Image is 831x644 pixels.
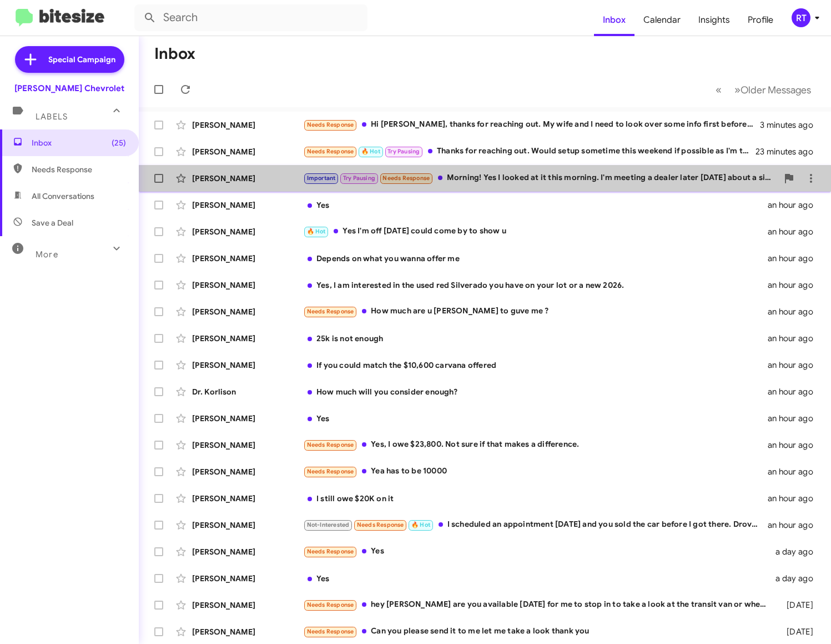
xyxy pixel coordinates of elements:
div: an hour ago [768,520,822,531]
div: 3 minutes ago [760,119,822,131]
nav: Page navigation example [709,78,818,101]
div: an hour ago [768,253,822,264]
span: Inbox [32,137,126,148]
h1: Inbox [154,45,195,63]
span: Needs Response [357,521,404,528]
div: 23 minutes ago [756,146,822,157]
div: [PERSON_NAME] [192,119,303,131]
div: [PERSON_NAME] [192,146,303,157]
div: an hour ago [768,226,822,237]
span: 🔥 Hot [361,148,380,155]
div: Yes [303,573,773,584]
div: How much will you consider enough? [303,386,768,397]
div: I still owe $20K on it [303,493,768,504]
div: If you could match the $10,600 carvana offered [303,360,768,371]
span: Needs Response [32,164,126,175]
span: « [716,83,722,97]
div: an hour ago [768,306,822,317]
a: Special Campaign [15,46,124,73]
span: 🔥 Hot [307,228,326,235]
div: [PERSON_NAME] [192,199,303,211]
span: Try Pausing [387,148,420,155]
button: Previous [709,78,728,101]
a: Profile [739,4,782,36]
div: an hour ago [768,199,822,211]
div: a day ago [773,573,822,584]
span: Older Messages [741,84,811,96]
span: Save a Deal [32,217,73,228]
button: RT [782,8,819,27]
div: hey [PERSON_NAME] are you available [DATE] for me to stop in to take a look at the transit van or... [303,598,773,611]
div: [PERSON_NAME] [192,626,303,637]
span: Try Pausing [343,174,375,182]
span: Not-Interested [307,521,350,528]
div: [DATE] [773,600,822,611]
div: Hi [PERSON_NAME], thanks for reaching out. My wife and I need to look over some info first before... [303,118,760,131]
span: Labels [36,112,68,122]
div: RT [792,8,810,27]
div: an hour ago [768,440,822,451]
span: Needs Response [307,628,354,635]
div: How much are u [PERSON_NAME] to guve me ? [303,305,768,318]
a: Calendar [634,4,689,36]
div: [PERSON_NAME] [192,253,303,264]
div: [PERSON_NAME] [192,520,303,531]
div: an hour ago [768,360,822,371]
span: Needs Response [382,174,430,182]
div: Thanks for reaching out. Would setup sometime this weekend if possible as I'm traveling for work ... [303,145,756,158]
div: [PERSON_NAME] [192,279,303,291]
span: Needs Response [307,308,354,315]
div: an hour ago [768,279,822,291]
div: I scheduled an appointment [DATE] and you sold the car before I got there. Drove 2 hours for noth... [303,518,768,531]
span: Needs Response [307,601,354,608]
span: Needs Response [307,548,354,555]
div: Yes [303,545,773,558]
input: Search [134,4,367,31]
div: [PERSON_NAME] [192,333,303,344]
div: [PERSON_NAME] [192,440,303,451]
div: an hour ago [768,386,822,397]
div: an hour ago [768,333,822,344]
div: [PERSON_NAME] [192,466,303,477]
div: [PERSON_NAME] [192,226,303,237]
div: [PERSON_NAME] [192,413,303,424]
div: a day ago [773,546,822,557]
span: » [734,83,741,97]
div: Yes [303,413,768,424]
div: [PERSON_NAME] [192,600,303,611]
div: Morning! Yes I looked at it this morning. I'm meeting a dealer later [DATE] about a similar truck... [303,172,778,184]
button: Next [728,78,818,101]
div: Yes, I am interested in the used red Silverado you have on your lot or a new 2026. [303,279,768,291]
a: Insights [689,4,739,36]
span: Needs Response [307,148,354,155]
span: All Conversations [32,191,94,202]
div: Yes I'm off [DATE] could come by to show u [303,225,768,238]
span: More [36,249,58,259]
span: Special Campaign [48,54,115,65]
span: Needs Response [307,468,354,475]
div: Yea has to be 10000 [303,465,768,478]
div: Depends on what you wanna offer me [303,253,768,264]
div: [PERSON_NAME] [192,546,303,557]
span: Important [307,174,336,182]
div: an hour ago [768,466,822,477]
div: 25k is not enough [303,333,768,344]
a: Inbox [594,4,634,36]
div: Yes, I owe $23,800. Not sure if that makes a difference. [303,438,768,451]
span: Needs Response [307,121,354,128]
div: Dr. Korlison [192,386,303,397]
div: [PERSON_NAME] [192,493,303,504]
div: [PERSON_NAME] [192,173,303,184]
div: [PERSON_NAME] [192,306,303,317]
span: (25) [112,137,126,148]
div: [PERSON_NAME] Chevrolet [14,83,124,94]
div: an hour ago [768,413,822,424]
div: Can you please send it to me let me take a look thank you [303,625,773,638]
div: Yes [303,199,768,211]
span: Needs Response [307,441,354,448]
div: [PERSON_NAME] [192,573,303,584]
div: an hour ago [768,493,822,504]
